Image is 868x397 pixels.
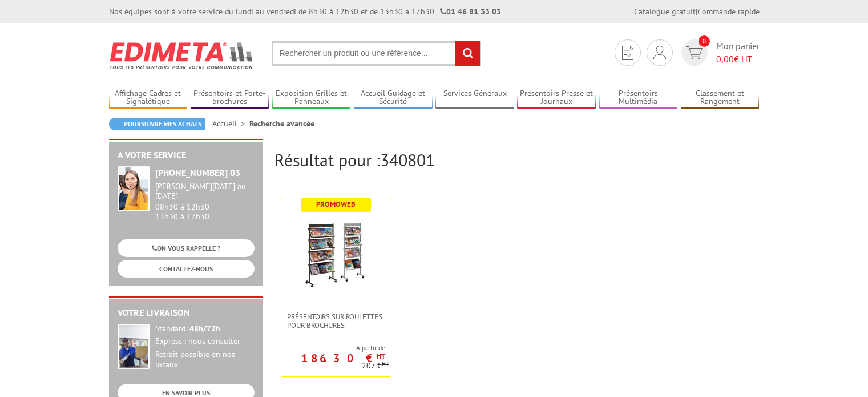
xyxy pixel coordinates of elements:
span: € HT [716,53,760,66]
img: Présentoirs sur roulettes pour brochures [299,215,373,290]
a: Accueil Guidage et Sécurité [354,89,433,107]
sup: HT [382,359,389,367]
a: ON VOUS RAPPELLE ? [118,239,255,257]
strong: 48h/72h [189,323,220,334]
div: 08h30 à 12h30 13h30 à 17h30 [155,182,255,221]
img: widget-service.jpg [118,166,150,211]
a: Présentoirs sur roulettes pour brochures [281,312,391,330]
img: devis rapide [653,46,666,59]
strong: 01 46 81 33 03 [440,6,501,17]
img: devis rapide [622,46,633,60]
p: 186.30 € [301,355,385,362]
a: Affichage Cadres et Signalétique [109,89,188,107]
div: | [634,6,760,17]
span: 0 [699,35,710,47]
a: Commande rapide [697,6,760,17]
span: A partir de [281,343,385,352]
a: Présentoirs Presse et Journaux [517,89,596,107]
li: Recherche avancée [249,118,314,129]
input: Rechercher un produit ou une référence... [272,41,481,66]
a: CONTACTEZ-NOUS [118,260,255,278]
span: 0,00 [716,53,734,65]
div: Nos équipes sont à votre service du lundi au vendredi de 8h30 à 12h30 et de 13h30 à 17h30 [109,6,501,17]
div: Retrait possible en nos locaux [155,350,255,370]
a: Accueil [212,118,249,129]
a: devis rapide 0 Mon panier 0,00€ HT [679,39,760,66]
a: Exposition Grilles et Panneaux [272,89,351,107]
a: Présentoirs et Porte-brochures [191,89,269,107]
span: Mon panier [716,39,760,66]
a: Catalogue gratuit [634,6,696,17]
div: Express : nous consulter [155,336,255,347]
span: 340801 [380,149,435,171]
strong: [PHONE_NUMBER] 03 [155,167,240,178]
b: Promoweb [316,199,356,209]
a: Services Généraux [435,89,514,107]
h2: Votre livraison [118,308,255,318]
a: Présentoirs Multimédia [599,89,678,107]
img: widget-livraison.jpg [118,324,150,369]
h2: A votre service [118,150,255,161]
a: Poursuivre mes achats [109,118,205,130]
img: Edimeta [109,34,255,77]
sup: HT [377,351,385,361]
h2: Résultat pour : [274,150,760,169]
p: 207 € [362,362,389,370]
a: Classement et Rangement [681,89,760,107]
div: Standard : [155,324,255,334]
img: devis rapide [686,46,703,59]
span: Présentoirs sur roulettes pour brochures [287,312,385,330]
input: rechercher [455,41,480,66]
div: [PERSON_NAME][DATE] au [DATE] [155,182,255,201]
